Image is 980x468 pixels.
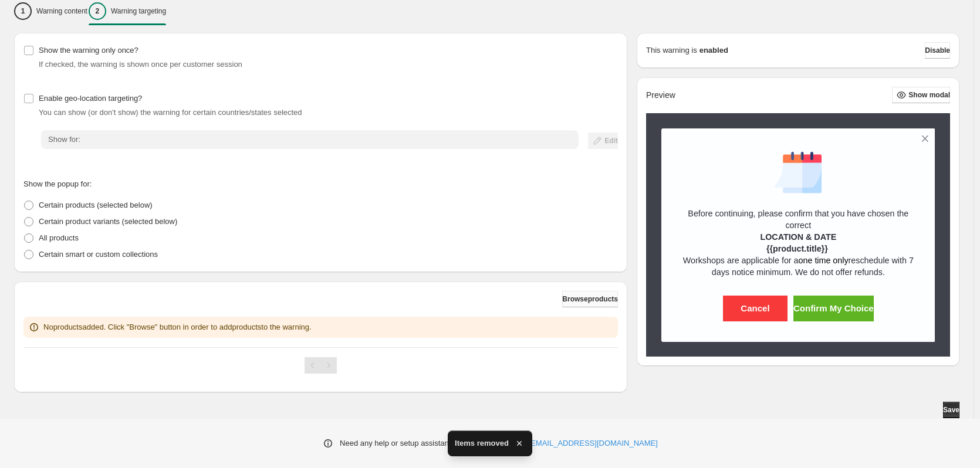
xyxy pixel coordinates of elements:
[943,405,959,415] span: Save
[793,296,874,321] button: Confirm My Choice
[682,208,915,231] p: Before continuing, please confirm that you have chosen the correct
[23,179,92,188] span: Show the popup for:
[111,6,166,16] p: Warning targeting
[562,291,618,307] button: Browseproducts
[39,217,177,226] span: Certain product variants (selected below)
[39,249,158,260] p: Certain smart or custom collections
[89,2,106,20] div: 2
[925,42,950,59] button: Disable
[925,46,950,55] span: Disable
[14,2,32,20] div: 1
[43,321,312,333] p: No products added. Click "Browse" button in order to add products to the warning.
[799,256,849,265] span: one time only
[39,60,242,69] span: If checked, the warning is shown once per customer session
[892,87,950,103] button: Show modal
[39,94,142,103] span: Enable geo-location targeting?
[455,438,509,449] span: Items removed
[48,135,80,144] span: Show for:
[39,232,79,244] p: All products
[699,45,728,56] strong: enabled
[39,46,138,55] span: Show the warning only once?
[36,6,87,16] p: Warning content
[646,45,697,56] p: This warning is
[760,232,836,242] strong: LOCATION & DATE
[682,255,915,278] p: Workshops are applicable for a reschedule with 7 days notice minimum. We do not offer refunds.
[943,402,959,418] button: Save
[908,90,950,100] span: Show modal
[646,90,675,100] h2: Preview
[39,201,153,209] span: Certain products (selected below)
[562,294,618,304] span: Browse products
[766,244,828,253] strong: {{product.title}}
[529,438,658,449] a: [EMAIL_ADDRESS][DOMAIN_NAME]
[39,108,302,117] span: You can show (or don't show) the warning for certain countries/states selected
[305,357,337,374] nav: Pagination
[723,296,788,321] button: Cancel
